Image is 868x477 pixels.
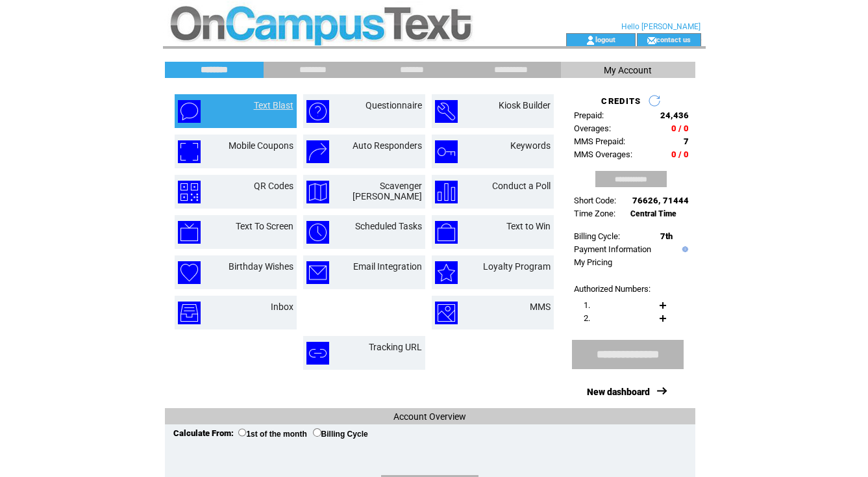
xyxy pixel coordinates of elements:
span: MMS Overages: [574,149,632,159]
a: Email Integration [353,261,422,272]
img: text-blast.png [178,100,201,123]
a: Tracking URL [369,342,422,352]
img: contact_us_icon.gif [647,35,656,45]
img: tracking-url.png [306,342,329,365]
img: mms.png [435,302,458,324]
img: scheduled-tasks.png [306,221,329,244]
span: 2. [584,313,590,323]
span: 1. [584,300,590,310]
a: My Pricing [574,257,612,267]
a: Payment Information [574,244,651,254]
span: Short Code: [574,196,616,205]
span: 76626, 71444 [632,196,689,205]
a: Kiosk Builder [499,100,551,110]
input: Billing Cycle [313,428,321,437]
span: Calculate From: [173,428,234,438]
a: Mobile Coupons [229,140,293,151]
img: birthday-wishes.png [178,261,201,284]
a: contact us [656,35,691,44]
span: 24,436 [660,110,689,120]
img: text-to-screen.png [178,221,201,244]
span: CREDITS [601,96,641,106]
img: inbox.png [178,302,201,324]
span: Account Overview [393,411,466,422]
input: 1st of the month [238,428,247,437]
span: Authorized Numbers: [574,284,651,294]
span: My Account [604,65,652,75]
a: Text to Win [506,221,551,231]
a: Text To Screen [236,221,293,231]
a: QR Codes [254,181,293,191]
img: help.gif [679,246,688,252]
span: Time Zone: [574,209,615,218]
span: 7 [684,136,689,146]
img: loyalty-program.png [435,261,458,284]
a: Loyalty Program [483,261,551,272]
a: Keywords [510,140,551,151]
img: text-to-win.png [435,221,458,244]
a: logout [595,35,615,44]
label: Billing Cycle [313,430,368,439]
a: Questionnaire [366,100,422,110]
img: keywords.png [435,140,458,163]
label: 1st of the month [238,430,307,439]
span: 0 / 0 [671,149,689,159]
a: Birthday Wishes [229,261,293,272]
span: Central Time [630,209,676,218]
a: Scavenger [PERSON_NAME] [353,181,422,201]
a: Inbox [271,302,293,312]
a: Text Blast [254,100,293,110]
a: Scheduled Tasks [355,221,422,231]
span: Hello [PERSON_NAME] [621,22,701,31]
img: mobile-coupons.png [178,140,201,163]
img: kiosk-builder.png [435,100,458,123]
img: email-integration.png [306,261,329,284]
span: 7th [660,231,673,241]
span: 0 / 0 [671,123,689,133]
a: Auto Responders [353,140,422,151]
a: New dashboard [587,387,650,397]
img: account_icon.gif [586,35,595,45]
img: qr-codes.png [178,181,201,203]
img: scavenger-hunt.png [306,181,329,203]
span: MMS Prepaid: [574,136,625,146]
span: Prepaid: [574,110,604,120]
img: auto-responders.png [306,140,329,163]
span: Billing Cycle: [574,231,620,241]
a: Conduct a Poll [492,181,551,191]
img: conduct-a-poll.png [435,181,458,203]
span: Overages: [574,123,611,133]
a: MMS [530,302,551,312]
img: questionnaire.png [306,100,329,123]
